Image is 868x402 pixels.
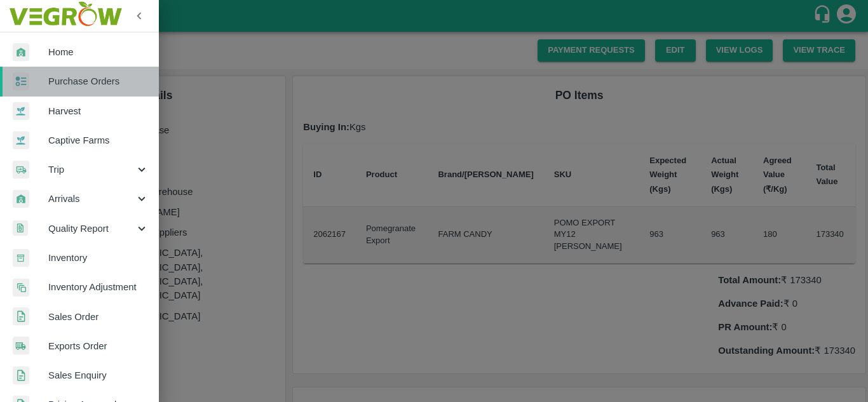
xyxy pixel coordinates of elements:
img: harvest [13,131,29,150]
img: delivery [13,161,29,179]
span: Trip [48,163,135,177]
img: harvest [13,102,29,121]
span: Purchase Orders [48,74,149,88]
span: Harvest [48,104,149,118]
span: Sales Order [48,310,149,324]
img: qualityReport [13,220,28,236]
img: reciept [13,72,29,91]
img: whInventory [13,249,29,267]
span: Sales Enquiry [48,368,149,382]
span: Arrivals [48,192,135,206]
span: Quality Report [48,222,135,236]
img: shipments [13,337,29,355]
span: Home [48,45,149,59]
span: Inventory Adjustment [48,280,149,294]
span: Inventory [48,251,149,265]
img: inventory [13,278,29,297]
span: Exports Order [48,339,149,353]
img: whArrival [13,43,29,62]
img: sales [13,307,29,326]
span: Captive Farms [48,133,149,147]
img: sales [13,366,29,385]
img: whArrival [13,190,29,208]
